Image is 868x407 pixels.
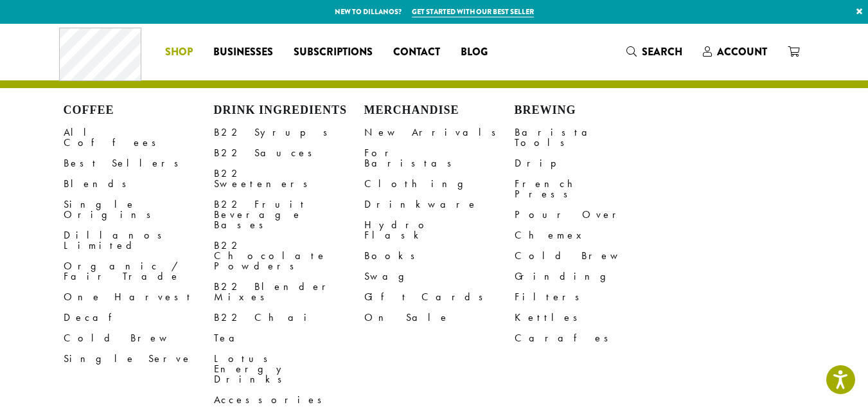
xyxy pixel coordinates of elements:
a: Single Origins [64,194,214,225]
a: Carafes [515,328,665,348]
a: For Baristas [364,143,515,174]
span: Shop [165,44,193,60]
a: B22 Chai [214,307,364,328]
a: Chemex [515,225,665,246]
a: Drinkware [364,194,515,215]
a: Kettles [515,307,665,328]
a: Shop [155,42,203,62]
a: Organic / Fair Trade [64,256,214,287]
h4: Brewing [515,104,665,118]
a: B22 Sauces [214,143,364,163]
a: B22 Blender Mixes [214,276,364,307]
a: Barista Tools [515,122,665,153]
a: Drip [515,153,665,174]
span: Search [642,44,682,59]
a: Tea [214,328,364,348]
h4: Merchandise [364,104,515,118]
a: B22 Syrups [214,122,364,143]
a: Get started with our best seller [412,6,534,17]
a: Cold Brew [515,246,665,266]
a: Hydro Flask [364,215,515,246]
a: Gift Cards [364,287,515,307]
a: French Press [515,174,665,204]
h4: Drink Ingredients [214,104,364,118]
a: B22 Sweeteners [214,163,364,194]
a: B22 Fruit Beverage Bases [214,194,364,235]
span: Businesses [213,44,273,60]
a: One Harvest [64,287,214,307]
a: Dillanos Limited [64,225,214,256]
a: Swag [364,266,515,287]
a: Blends [64,174,214,194]
a: Cold Brew [64,328,214,348]
a: B22 Chocolate Powders [214,235,364,276]
span: Contact [393,44,440,60]
span: Subscriptions [294,44,373,60]
a: New Arrivals [364,122,515,143]
a: Search [616,41,693,62]
a: Clothing [364,174,515,194]
a: Best Sellers [64,153,214,174]
span: Blog [461,44,488,60]
h4: Coffee [64,104,214,118]
a: Decaf [64,307,214,328]
a: Single Serve [64,348,214,369]
a: All Coffees [64,122,214,153]
a: Grinding [515,266,665,287]
a: Lotus Energy Drinks [214,348,364,390]
a: Filters [515,287,665,307]
a: On Sale [364,307,515,328]
a: Pour Over [515,204,665,225]
span: Account [717,44,767,59]
a: Books [364,246,515,266]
